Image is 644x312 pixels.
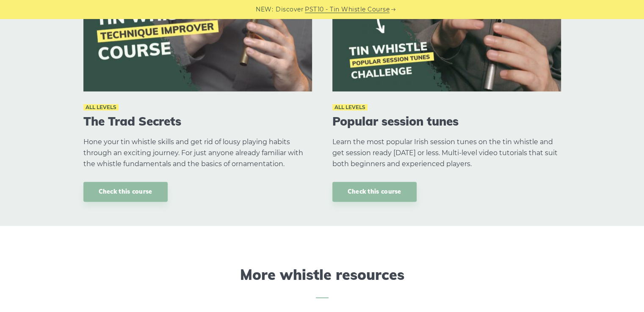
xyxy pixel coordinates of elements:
h3: Popular session tunes [332,114,561,129]
span: NEW: [256,5,273,14]
p: Hone your tin whistle skills and get rid of lousy playing habits through an exciting journey. For... [83,137,312,170]
span: All levels [332,104,368,110]
h2: More whistle resources [83,266,561,298]
p: Learn the most popular Irish session tunes on the tin whistle and get session ready [DATE] or les... [332,137,561,170]
a: PST10 - Tin Whistle Course [305,5,390,14]
h3: The Trad Secrets [83,114,312,129]
a: Check this course [332,182,417,202]
span: Discover [276,5,304,14]
a: Check this course [83,182,168,202]
span: All levels [83,104,119,110]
